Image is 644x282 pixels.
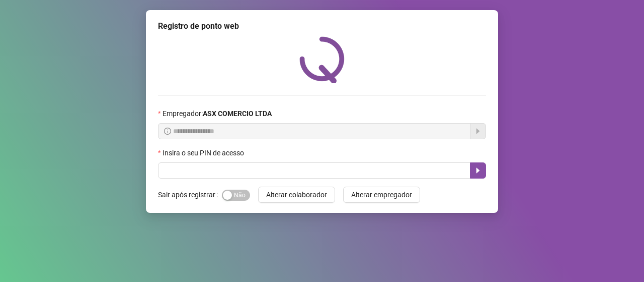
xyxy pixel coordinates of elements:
label: Insira o seu PIN de acesso [158,147,251,158]
span: Alterar empregador [351,189,412,200]
button: Alterar empregador [343,187,420,203]
span: Alterar colaborador [266,189,327,200]
button: Alterar colaborador [258,187,335,203]
label: Sair após registrar [158,187,222,203]
img: QRPoint [299,36,345,83]
div: Registro de ponto web [158,20,486,32]
span: caret-right [474,166,482,175]
span: Empregador : [163,108,272,119]
strong: ASX COMERCIO LTDA [203,109,272,118]
span: info-circle [164,128,171,135]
